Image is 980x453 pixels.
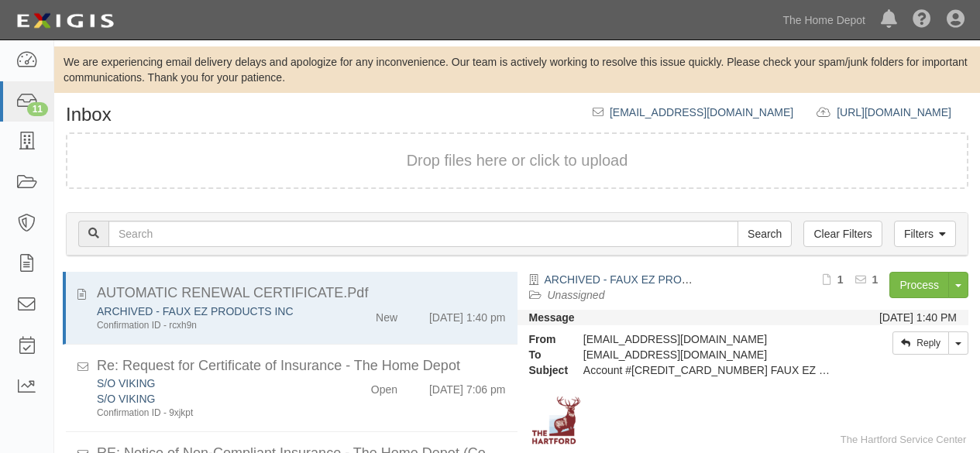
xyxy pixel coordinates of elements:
a: ARCHIVED - FAUX EZ PRODUCTS INC [97,305,294,317]
div: We are experiencing email delivery delays and apologize for any inconvenience. Our team is active... [54,54,980,85]
i: Help Center - Complianz [913,11,931,29]
input: Search [738,221,792,247]
a: ARCHIVED - FAUX EZ PRODUCTS INC [545,273,741,286]
div: party-tmphnn@sbainsurance.homedepot.com [572,347,844,362]
div: ARCHIVED - FAUX EZ PRODUCTS INC [97,304,325,319]
a: Clear Filters [803,221,882,247]
a: Reply [892,331,949,355]
div: [EMAIL_ADDRESS][DOMAIN_NAME] [572,331,844,347]
strong: From [518,331,572,347]
div: Confirmation ID - 9xjkpt [97,407,325,420]
h1: Inbox [66,105,112,125]
a: [EMAIL_ADDRESS][DOMAIN_NAME] [610,106,793,118]
div: 11 [27,102,48,116]
div: [DATE] 7:06 pm [429,376,506,397]
button: Drop files here or click to upload [407,149,628,172]
a: Process [889,272,949,298]
strong: Subject [518,362,572,378]
div: AUTOMATIC RENEWAL CERTIFICATE.Pdf [97,283,506,304]
img: logo-5460c22ac91f19d4615b14bd174203de0afe785f0fc80cf4dbbc73dc1793850b.png [12,7,119,35]
div: [DATE] 1:40 pm [429,304,506,325]
div: New [376,304,397,325]
div: Re: Request for Certificate of Insurance - The Home Depot [97,356,506,376]
a: [URL][DOMAIN_NAME] [837,106,968,118]
b: 1 [872,273,879,286]
strong: Message [529,311,575,324]
div: Confirmation ID - rcxh9n [97,319,325,332]
div: Open [371,376,397,397]
b: 1 [837,273,844,286]
a: S/O VIKING [97,377,155,390]
img: The Hartford [529,393,583,448]
a: Filters [894,221,956,247]
div: [DATE] 1:40 PM [879,310,957,325]
a: S/O VIKING [97,393,155,405]
a: Unassigned [548,289,605,301]
strong: To [518,347,572,362]
div: Account #100000002219607 FAUX EZ PRODUCTS INC [572,362,844,378]
input: Search [108,221,738,247]
a: The Home Depot [775,5,873,36]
